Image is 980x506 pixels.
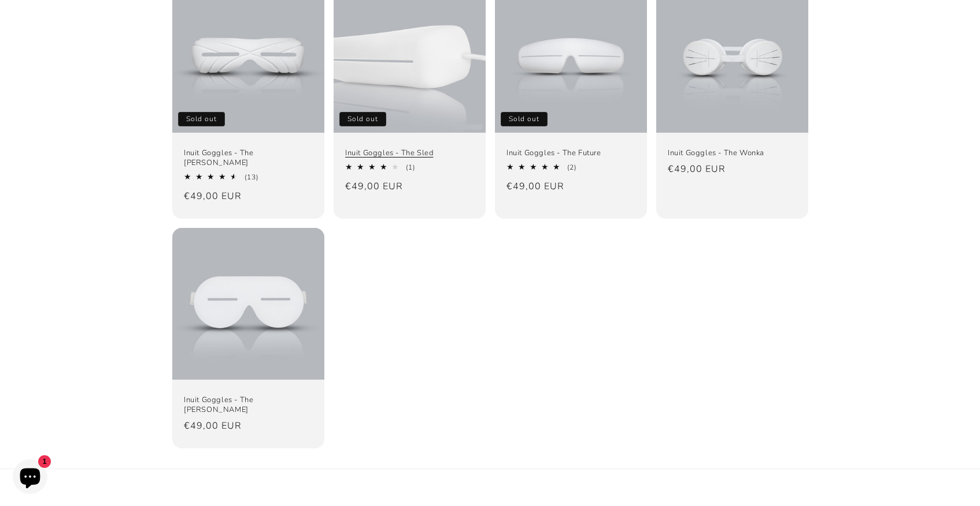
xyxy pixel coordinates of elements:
[9,459,51,497] inbox-online-store-chat: Shopify online store chat
[668,148,797,158] a: Inuit Goggles - The Wonka
[506,148,635,158] a: Inuit Goggles - The Future
[184,148,313,168] a: Inuit Goggles - The [PERSON_NAME]
[345,148,474,158] a: Inuit Goggles - The Sled
[184,395,313,415] a: Inuit Goggles - The [PERSON_NAME]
